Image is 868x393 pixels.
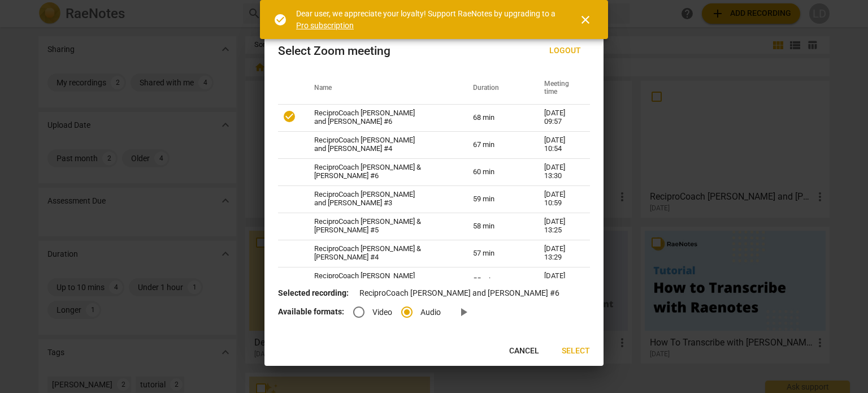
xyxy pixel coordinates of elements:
td: [DATE] 09:57 [531,104,590,131]
td: [DATE] 13:29 [531,240,590,267]
span: Cancel [509,346,539,357]
td: ReciproCoach [PERSON_NAME] and [PERSON_NAME] #4 [301,131,459,158]
button: Cancel [500,341,548,361]
td: ReciproCoach [PERSON_NAME] and [PERSON_NAME] #3 [301,185,459,213]
b: Selected recording: [278,288,349,297]
span: play_arrow [457,305,470,319]
td: 59 min [459,185,531,213]
td: ReciproCoach [PERSON_NAME] & [PERSON_NAME] #4 [301,240,459,267]
span: close [579,13,592,27]
button: Logout [540,41,590,61]
td: 68 min [459,104,531,131]
td: [DATE] 13:30 [531,158,590,185]
a: Preview [450,299,477,326]
span: check_circle [274,13,287,27]
div: File type [353,307,450,316]
span: check_circle [283,110,296,123]
td: ReciproCoach [PERSON_NAME] & [PERSON_NAME] #5 [301,213,459,240]
p: ReciproCoach [PERSON_NAME] and [PERSON_NAME] #6 [278,287,590,299]
b: Available formats: [278,307,344,316]
td: [DATE] 10:59 [531,185,590,213]
td: 58 min [459,213,531,240]
button: Select [553,341,599,361]
span: Select [562,346,590,357]
td: ReciproCoach [PERSON_NAME] & [PERSON_NAME] #6 [301,158,459,185]
td: [DATE] 13:25 [531,213,590,240]
td: [DATE] 09:58 [531,267,590,294]
th: Meeting time [531,72,590,104]
span: Video [372,306,392,318]
div: Select Zoom meeting [278,44,390,58]
span: Audio [420,306,441,318]
td: ReciproCoach [PERSON_NAME] and [PERSON_NAME] #1 [301,267,459,294]
span: Logout [549,45,581,57]
td: [DATE] 10:54 [531,131,590,158]
div: Dear user, we appreciate your loyalty! Support RaeNotes by upgrading to a [296,8,558,31]
th: Name [301,72,459,104]
th: Duration [459,72,531,104]
a: Pro subscription [296,21,354,30]
button: Close [572,6,599,33]
td: 55 min [459,267,531,294]
td: 67 min [459,131,531,158]
td: 60 min [459,158,531,185]
td: 57 min [459,240,531,267]
td: ReciproCoach [PERSON_NAME] and [PERSON_NAME] #6 [301,104,459,131]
